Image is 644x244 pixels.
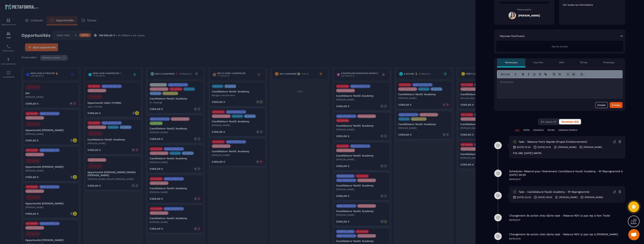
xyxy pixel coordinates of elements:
p: Tâches [580,61,587,64]
p: [DATE] 22:23 [517,196,531,199]
p: COURRIELS [533,129,544,131]
span: En cours (1) [541,120,556,123]
p: NOTES [523,129,529,131]
p: [DATE] 01:41 [538,146,551,149]
span: Terminés (23) [561,120,579,123]
button: Envoyer [610,102,622,108]
p: Changement de action chez tâche task - Relance RDV si pas rep à Non Traité [509,214,610,217]
p: JOURNAUX D'APPELS [558,129,577,131]
p: [PERSON_NAME] [558,146,576,149]
p: task - Candidature YouGC Academy - R1 Reprogrammé [519,190,589,194]
a: Ouvrir le chat [628,229,640,240]
p: TÂCHES [547,129,555,131]
button: Terminés (23) [559,119,581,124]
p: task - Relance Point Rapide (propal échelonnement) [519,140,587,144]
div: Envoyer [612,103,620,107]
p: [DATE] 01:42 [517,146,531,149]
span: Pas de donnée [552,45,568,48]
button: Annuler [595,102,608,108]
p: WhatsApp [603,61,615,64]
p: [DATE] 22:21 [509,219,625,221]
p: Réponses Planificateur [500,35,525,38]
button: En cours (1) [539,119,559,124]
p: [PERSON_NAME] [584,146,602,149]
p: [DATE] 09:30 [538,196,552,199]
p: TOUT [515,129,520,131]
p: [DATE] 22:27 [509,178,625,181]
p: Scheduler: Réservé pour l'événement Candidature YouGC Academy - R1 Reprogrammé à [DATE] 09:30 [509,170,624,177]
p: Courriels [533,61,543,64]
p: [DATE] 22:20 [509,237,625,240]
div: FIN 48h [DATE] MATIN [513,152,622,155]
p: SMS [559,61,564,64]
p: [PERSON_NAME] [559,196,578,199]
p: [PERSON_NAME] [585,196,603,199]
p: Remarques [505,61,517,64]
p: Changement de action chez tâche task - Relance RDV si pas rep à [PERSON_NAME] [509,233,618,236]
